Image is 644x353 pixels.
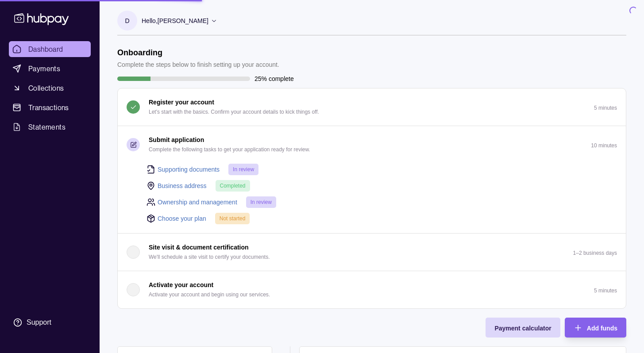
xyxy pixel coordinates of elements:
[118,126,626,163] button: Submit application Complete the following tasks to get your application ready for review.10 minutes
[587,325,617,332] span: Add funds
[9,80,91,96] a: Collections
[149,107,319,117] p: Let's start with the basics. Confirm your account details to kick things off.
[117,60,279,69] p: Complete the steps below to finish setting up your account.
[149,135,204,145] p: Submit application
[158,214,206,223] a: Choose your plan
[28,63,60,74] span: Payments
[118,88,626,126] button: Register your account Let's start with the basics. Confirm your account details to kick things of...
[9,61,91,77] a: Payments
[591,142,617,149] p: 10 minutes
[118,163,626,233] div: Submit application Complete the following tasks to get your application ready for review.10 minutes
[149,280,213,290] p: Activate your account
[28,122,66,132] span: Statements
[149,97,214,107] p: Register your account
[158,165,220,174] a: Supporting documents
[565,318,626,338] button: Add funds
[117,48,279,58] h1: Onboarding
[494,325,551,332] span: Payment calculator
[9,313,91,332] a: Support
[255,74,294,84] p: 25% complete
[251,199,272,205] span: In review
[233,166,254,173] span: In review
[220,215,246,222] span: Not started
[594,288,617,294] p: 5 minutes
[573,250,617,256] p: 1–2 business days
[28,102,69,113] span: Transactions
[118,234,626,271] button: Site visit & document certification We'll schedule a site visit to certify your documents.1–2 bus...
[149,252,270,262] p: We'll schedule a site visit to certify your documents.
[28,44,63,54] span: Dashboard
[486,318,560,338] button: Payment calculator
[118,271,626,308] button: Activate your account Activate your account and begin using our services.5 minutes
[220,183,246,189] span: Completed
[158,197,237,207] a: Ownership and management
[149,145,310,154] p: Complete the following tasks to get your application ready for review.
[158,181,207,191] a: Business address
[27,318,51,327] div: Support
[125,16,129,26] p: D
[9,119,91,135] a: Statements
[142,16,208,26] p: Hello, [PERSON_NAME]
[28,83,64,93] span: Collections
[149,290,270,299] p: Activate your account and begin using our services.
[149,242,249,252] p: Site visit & document certification
[9,100,91,115] a: Transactions
[594,105,617,111] p: 5 minutes
[9,41,91,57] a: Dashboard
